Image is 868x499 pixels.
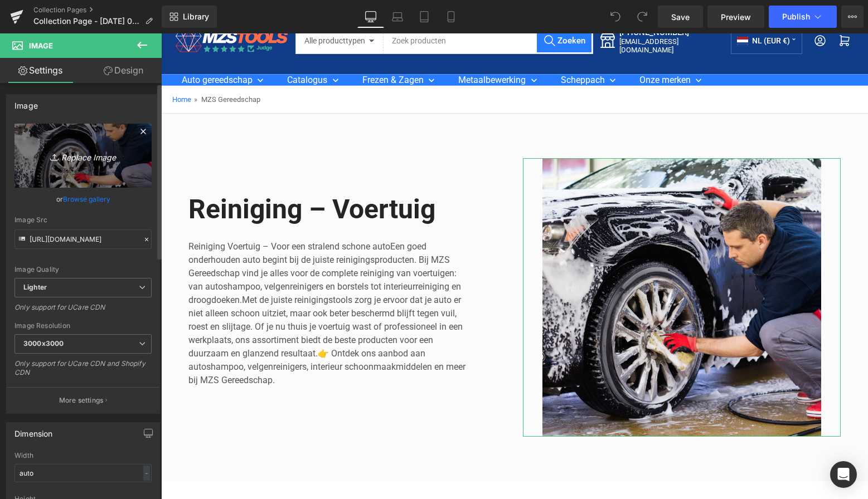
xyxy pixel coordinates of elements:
[14,303,152,319] div: Only support for UCare CDN
[14,229,152,249] input: Link
[721,11,751,23] span: Preview
[29,41,53,50] span: Image
[830,461,857,488] div: Open Intercom Messenger
[63,189,110,209] a: Browse gallery
[11,62,30,70] a: Home
[604,6,627,28] button: Undo
[14,193,152,205] div: or
[438,6,464,28] a: Mobile
[143,466,150,481] div: -
[458,4,555,21] p: [EMAIL_ADDRESS][DOMAIN_NAME]
[7,387,159,413] button: More settings
[14,216,152,224] div: Image Src
[576,3,629,12] span: NL (EUR €)
[33,6,162,14] a: Collection Pages
[14,41,110,52] a: Auto gereedschap
[384,6,411,28] a: Laptop
[119,41,185,52] a: Catalogus
[14,452,152,459] div: Width
[183,12,209,22] span: Library
[411,6,438,28] a: Tablet
[195,41,282,52] a: Frezen & Zagen
[631,6,653,28] button: Redo
[14,95,38,110] div: Image
[472,41,549,52] a: Onze merken
[23,339,64,348] b: 3000x3000
[396,2,424,12] span: Zoeken
[769,6,837,28] button: Publish
[38,149,128,163] i: Replace Image
[357,6,384,28] a: Desktop
[14,423,53,438] div: Dimension
[83,58,164,83] a: Design
[27,207,306,354] p: Reiniging Voertuig – Voor een stralend schone autoEen goed onderhouden auto begint bij de juiste ...
[27,159,306,193] h2: Reiniging – Voertuig
[14,464,152,482] input: auto
[393,41,463,52] a: Scheppach
[23,283,47,291] b: Lighter
[162,6,217,28] a: New Library
[33,17,140,26] span: Collection Page - [DATE] 07:07:06
[14,266,152,273] div: Image Quality
[782,12,810,21] span: Publish
[841,6,864,28] button: More
[40,62,99,70] span: MZS Gereedschap
[576,3,587,12] img: Nederland
[671,11,690,23] span: Save
[33,62,36,70] span: »
[14,359,152,384] div: Only support for UCare CDN and Shopify CDN
[290,41,384,52] a: Metaalbewerking
[59,395,104,405] p: More settings
[707,6,764,28] a: Preview
[14,322,152,330] div: Image Resolution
